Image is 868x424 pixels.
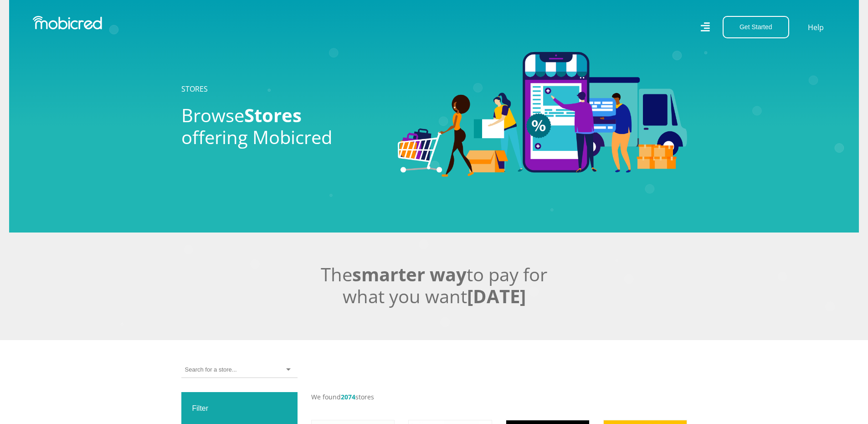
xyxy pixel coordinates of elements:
[244,103,302,128] span: Stores
[311,392,687,402] p: We found stores
[33,16,102,30] img: Mobicred
[723,16,789,38] button: Get Started
[341,393,355,401] span: 2074
[807,21,824,33] a: Help
[181,104,384,148] h2: Browse offering Mobicred
[181,84,208,94] a: STORES
[185,366,236,374] input: Search for a store...
[398,52,687,177] img: Stores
